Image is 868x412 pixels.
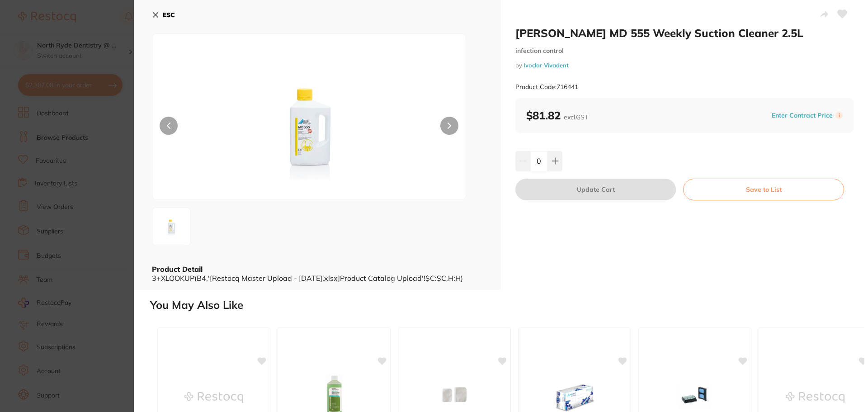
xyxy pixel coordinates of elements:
button: Save to List [683,179,844,200]
b: Product Detail [152,265,203,274]
label: i [835,112,843,119]
img: LWpwZy04MjY3Mw [155,210,188,243]
a: Ivoclar Vivadent [524,62,569,69]
small: by [515,62,854,69]
img: LWpwZy04MjY3Mw [215,57,403,199]
small: Product Code: 716441 [515,83,578,91]
button: ESC [152,7,175,23]
span: excl. GST [564,113,588,121]
button: Update Cart [515,179,676,200]
button: Enter Contract Price [769,111,835,120]
b: ESC [163,11,175,19]
b: $81.82 [526,109,588,122]
small: infection control [515,47,854,55]
div: 3+XLOOKUP(B4,'[Restocq Master Upload - [DATE].xlsx]Product Catalog Upload'!$C:$C,H:H) [152,274,483,282]
h2: You May Also Like [150,299,864,312]
h2: [PERSON_NAME] MD 555 Weekly Suction Cleaner 2.5L [515,26,854,40]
